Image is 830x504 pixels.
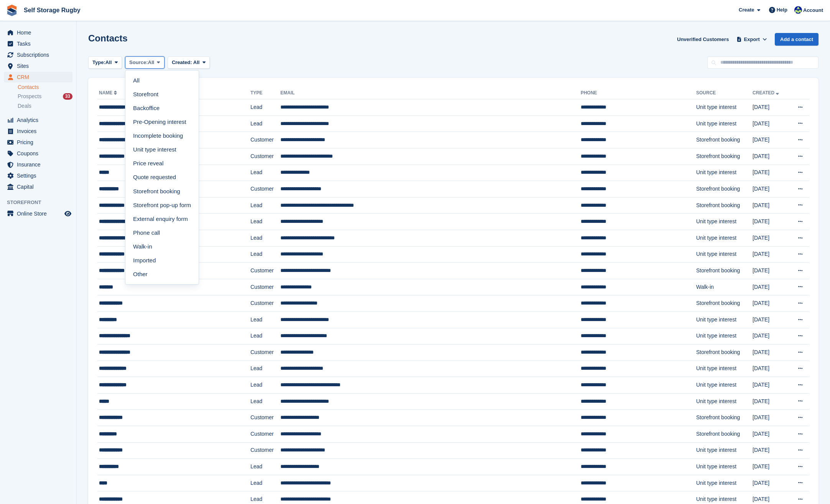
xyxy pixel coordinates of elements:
button: Export [735,33,769,46]
a: Backoffice [128,101,196,115]
span: Account [803,7,823,14]
td: Lead [250,214,280,230]
td: Unit type interest [696,115,753,132]
td: [DATE] [753,459,789,475]
a: Other [128,267,196,281]
a: menu [4,170,72,181]
td: Lead [250,328,280,344]
a: menu [4,148,72,159]
td: Storefront booking [696,181,753,198]
a: Name [99,90,119,96]
td: Unit type interest [696,377,753,394]
span: Help [777,6,787,14]
td: [DATE] [753,442,789,459]
a: Price reveal [128,157,196,171]
th: Email [280,87,581,99]
td: Unit type interest [696,328,753,344]
button: Created: All [168,56,210,69]
a: Deals [18,102,72,110]
td: [DATE] [753,263,789,279]
span: Home [17,27,63,38]
td: Lead [250,99,280,116]
a: menu [4,159,72,170]
td: Lead [250,361,280,377]
a: menu [4,115,72,125]
span: Export [744,36,760,43]
span: Create [739,6,754,14]
td: [DATE] [753,246,789,263]
td: Unit type interest [696,165,753,181]
th: Phone [581,87,696,99]
button: Type: All [88,56,122,69]
img: stora-icon-8386f47178a22dfd0bd8f6a31ec36ba5ce8667c1dd55bd0f319d3a0aa187defe.svg [6,5,18,16]
a: All [128,74,196,87]
td: Customer [250,344,280,361]
td: Unit type interest [696,230,753,246]
a: Contacts [18,84,72,91]
span: Analytics [17,115,63,125]
span: Created: [172,59,192,65]
td: Lead [250,311,280,328]
span: All [148,59,155,66]
td: Storefront booking [696,410,753,426]
a: Storefront [128,87,196,101]
td: Unit type interest [696,99,753,116]
td: Lead [250,246,280,263]
td: Storefront booking [696,197,753,214]
span: Type: [92,59,105,66]
td: Storefront booking [696,344,753,361]
span: Subscriptions [17,49,63,60]
td: Storefront booking [696,426,753,443]
a: menu [4,208,72,219]
td: [DATE] [753,148,789,165]
td: Lead [250,377,280,394]
div: 33 [63,93,72,100]
span: Storefront [7,199,76,206]
a: menu [4,181,72,192]
td: Lead [250,459,280,475]
td: [DATE] [753,475,789,491]
td: [DATE] [753,132,789,148]
a: Add a contact [775,33,818,46]
th: Type [250,87,280,99]
a: Storefront booking [128,184,196,198]
td: Customer [250,410,280,426]
a: Created [753,90,781,96]
td: Walk-in [696,279,753,295]
td: Customer [250,263,280,279]
a: Pre-Opening interest [128,115,196,129]
a: Prospects 33 [18,92,72,100]
td: Lead [250,197,280,214]
span: All [105,59,112,66]
a: Preview store [63,209,72,218]
td: Lead [250,230,280,246]
a: Self Storage Rugby [21,4,84,16]
span: All [193,59,200,65]
img: Richard Palmer [794,6,802,14]
td: Customer [250,279,280,295]
td: [DATE] [753,410,789,426]
a: Phone call [128,226,196,240]
button: Source: All [125,56,165,69]
td: Customer [250,181,280,198]
td: Unit type interest [696,442,753,459]
td: Lead [250,115,280,132]
h1: Contacts [88,33,128,43]
td: Unit type interest [696,246,753,263]
td: Storefront booking [696,295,753,312]
td: [DATE] [753,165,789,181]
td: [DATE] [753,214,789,230]
td: [DATE] [753,393,789,410]
th: Source [696,87,753,99]
a: Imported [128,254,196,267]
span: Coupons [17,148,63,159]
td: [DATE] [753,181,789,198]
a: menu [4,61,72,71]
td: Customer [250,442,280,459]
td: Lead [250,165,280,181]
span: Online Store [17,208,63,219]
span: Prospects [18,93,41,100]
td: Storefront booking [696,132,753,148]
td: Customer [250,132,280,148]
td: [DATE] [753,426,789,443]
